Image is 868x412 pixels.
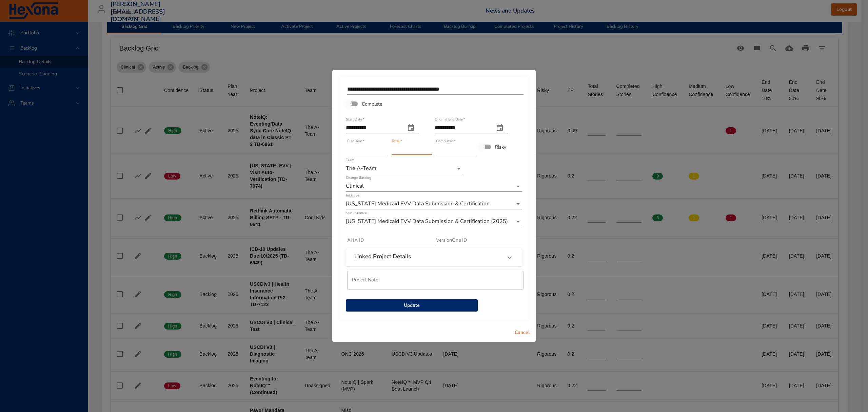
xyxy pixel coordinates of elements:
span: Complete [362,100,382,108]
div: [US_STATE] Medicaid EVV Data Submission & Certification [346,199,522,209]
div: Clinical [346,181,522,192]
label: Plan Year [347,139,364,143]
span: Update [351,301,472,310]
label: Original End Date [435,118,465,121]
span: Risky [495,144,506,151]
span: Cancel [514,329,530,337]
label: Change Backlog [346,176,371,180]
button: Update [346,299,478,312]
label: Team [346,158,354,162]
label: Start Date [346,118,364,121]
div: Linked Project Details [346,249,522,266]
button: Cancel [511,326,533,339]
label: Sub Initiative [346,211,367,215]
label: Completed [436,139,456,143]
div: The A-Team [346,163,463,174]
button: start date [403,120,419,136]
div: [US_STATE] Medicaid EVV Data Submission & Certification (2025) [346,216,522,227]
button: original end date [492,120,508,136]
label: Total [392,139,402,143]
h6: Linked Project Details [354,253,411,260]
label: Initiative [346,194,359,198]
